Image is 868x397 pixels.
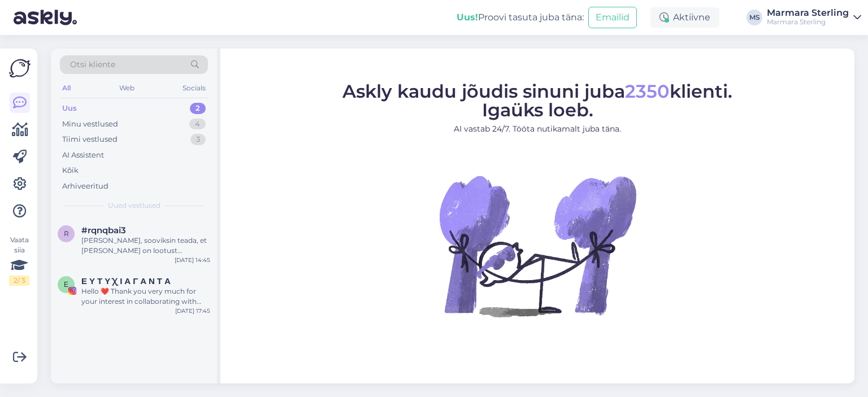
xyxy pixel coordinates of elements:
div: 2 [190,103,206,114]
span: 2350 [625,80,670,102]
div: Minu vestlused [62,119,118,130]
b: Uus! [457,12,478,23]
div: Uus [62,103,77,114]
span: r [64,229,69,238]
div: Tiimi vestlused [62,134,118,145]
div: Hello ❤️ Thank you very much for your interest in collaborating with me. I have visited your prof... [81,286,210,307]
div: Marmara Sterling [767,18,849,27]
span: Uued vestlused [108,200,160,211]
div: Marmara Sterling [767,8,849,18]
div: [PERSON_NAME], sooviksin teada, et [PERSON_NAME] on lootust tagastuse tagasimaksele? Tellimuse nr... [81,235,210,256]
div: [DATE] 17:45 [175,307,210,315]
div: [DATE] 14:45 [175,256,210,264]
div: Vaata siia [9,235,29,286]
div: AI Assistent [62,150,104,161]
span: Ε [64,280,68,289]
div: Aktiivne [650,7,719,28]
div: Proovi tasuta juba täna: [457,11,584,24]
div: Arhiveeritud [62,181,108,192]
div: 2 / 3 [9,276,29,286]
button: Emailid [588,7,637,28]
div: All [60,81,73,95]
div: Web [117,81,137,95]
a: Marmara SterlingMarmara Sterling [767,8,861,27]
div: Kõik [62,165,79,176]
p: AI vastab 24/7. Tööta nutikamalt juba täna. [342,123,732,135]
img: No Chat active [436,144,639,347]
div: 3 [190,134,206,145]
span: Otsi kliente [70,59,115,71]
div: 4 [189,119,206,130]
img: Askly Logo [9,58,31,79]
span: Askly kaudu jõudis sinuni juba klienti. Igaüks loeb. [342,80,732,121]
div: MS [747,10,762,25]
span: #rqnqbai3 [81,225,126,235]
span: Ε Υ Τ Υ Χ Ι Α Γ Α Ν Τ Α [81,276,171,286]
div: Socials [180,81,208,95]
